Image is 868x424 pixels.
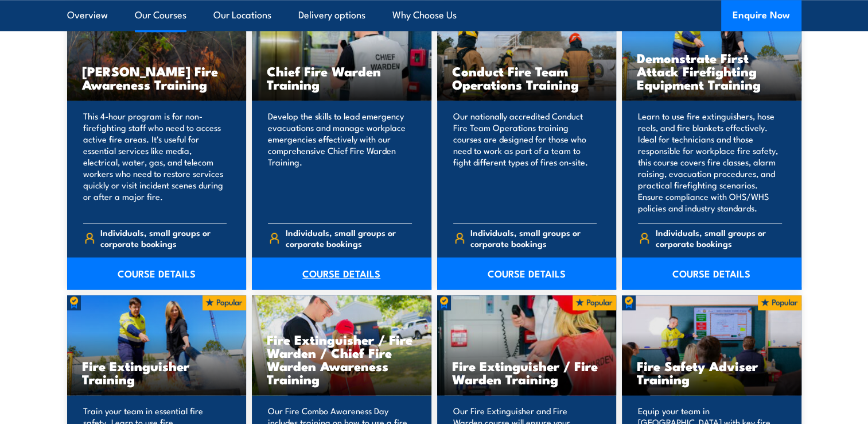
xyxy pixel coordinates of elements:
[637,359,787,386] h3: Fire Safety Adviser Training
[452,64,602,91] h3: Conduct Fire Team Operations Training
[286,227,412,249] span: Individuals, small groups or corporate bookings
[67,257,247,290] a: COURSE DETAILS
[83,110,227,214] p: This 4-hour program is for non-firefighting staff who need to access active fire areas. It's usef...
[470,227,597,249] span: Individuals, small groups or corporate bookings
[82,64,232,91] h3: [PERSON_NAME] Fire Awareness Training
[637,51,787,91] h3: Demonstrate First Attack Firefighting Equipment Training
[453,110,597,214] p: Our nationally accredited Conduct Fire Team Operations training courses are designed for those wh...
[267,64,417,91] h3: Chief Fire Warden Training
[100,227,227,249] span: Individuals, small groups or corporate bookings
[622,257,801,290] a: COURSE DETAILS
[638,110,782,214] p: Learn to use fire extinguishers, hose reels, and fire blankets effectively. Ideal for technicians...
[252,257,431,290] a: COURSE DETAILS
[267,333,417,386] h3: Fire Extinguisher / Fire Warden / Chief Fire Warden Awareness Training
[656,227,782,249] span: Individuals, small groups or corporate bookings
[437,257,617,290] a: COURSE DETAILS
[82,359,232,386] h3: Fire Extinguisher Training
[452,359,602,386] h3: Fire Extinguisher / Fire Warden Training
[268,110,412,214] p: Develop the skills to lead emergency evacuations and manage workplace emergencies effectively wit...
